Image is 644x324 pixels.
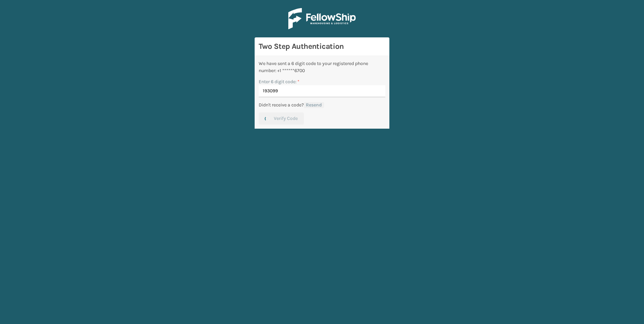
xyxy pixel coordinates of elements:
[304,102,324,108] button: Resend
[288,8,356,29] img: Logo
[259,78,299,85] label: Enter 6 digit code:
[259,60,385,74] div: We have sent a 6 digit code to your registered phone number: +1 ******6700
[259,112,304,125] button: Verify Code
[259,101,304,108] p: Didn't receive a code?
[259,41,385,52] h3: Two Step Authentication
